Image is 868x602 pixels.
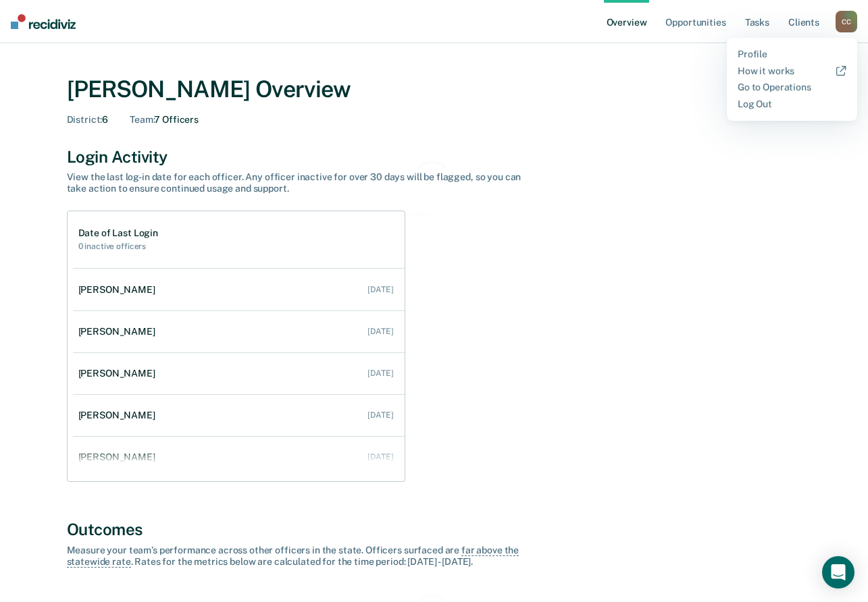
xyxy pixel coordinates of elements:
[67,114,103,125] span: District :
[73,438,405,476] a: [PERSON_NAME] [DATE]
[67,520,802,539] div: Outcomes
[822,556,854,589] div: Open Intercom Messenger
[367,452,393,462] div: [DATE]
[67,545,519,568] span: far above the statewide rate
[367,285,393,294] div: [DATE]
[73,396,405,435] a: [PERSON_NAME] [DATE]
[130,114,199,126] div: 7 Officers
[78,227,158,239] h1: Date of Last Login
[367,410,393,420] div: [DATE]
[67,114,109,126] div: 6
[130,114,154,125] span: Team :
[738,99,846,110] a: Log Out
[367,327,393,336] div: [DATE]
[367,368,393,378] div: [DATE]
[67,545,540,568] div: Measure your team’s performance across other officer s in the state. Officer s surfaced are . Rat...
[73,271,405,309] a: [PERSON_NAME] [DATE]
[11,14,76,29] img: Recidiviz
[78,451,161,463] div: [PERSON_NAME]
[73,312,405,351] a: [PERSON_NAME] [DATE]
[78,284,161,296] div: [PERSON_NAME]
[738,49,846,60] a: Profile
[73,354,405,393] a: [PERSON_NAME] [DATE]
[738,65,846,77] a: How it works
[78,368,161,379] div: [PERSON_NAME]
[67,171,540,194] div: View the last log-in date for each officer. Any officer inactive for over 30 days will be flagged...
[738,82,846,93] a: Go to Operations
[836,11,857,32] div: C C
[67,76,802,103] div: [PERSON_NAME] Overview
[78,326,161,337] div: [PERSON_NAME]
[402,209,466,220] div: Loading data...
[836,11,857,32] button: CC
[78,242,158,251] h2: 0 inactive officers
[78,410,161,421] div: [PERSON_NAME]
